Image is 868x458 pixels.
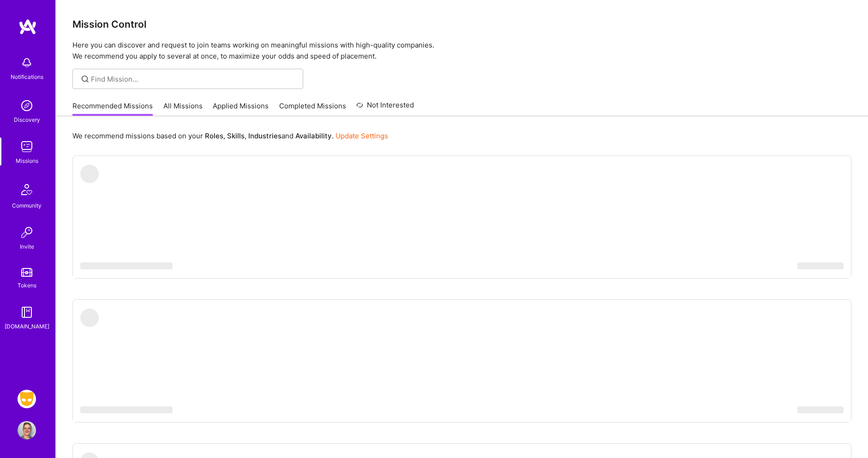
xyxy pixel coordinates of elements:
[335,131,388,140] a: Update Settings
[72,131,388,141] p: We recommend missions based on your , , and .
[227,131,245,140] b: Skills
[12,201,42,210] div: Community
[16,178,38,201] img: Community
[205,131,223,140] b: Roles
[72,18,851,30] h3: Mission Control
[20,242,34,251] div: Invite
[5,321,49,331] div: [DOMAIN_NAME]
[18,303,36,321] img: guide book
[16,156,38,166] div: Missions
[80,74,90,84] i: icon SearchGrey
[295,131,332,140] b: Availability
[18,390,36,408] img: Grindr: Product & Marketing
[18,280,36,290] div: Tokens
[72,101,153,116] a: Recommended Missions
[72,40,851,62] p: Here you can discover and request to join teams working on meaningful missions with high-quality ...
[213,101,269,116] a: Applied Missions
[11,72,43,82] div: Notifications
[279,101,346,116] a: Completed Missions
[15,390,38,408] a: Grindr: Product & Marketing
[18,54,36,72] img: bell
[163,101,203,116] a: All Missions
[18,137,36,156] img: teamwork
[356,100,414,116] a: Not Interested
[14,115,40,125] div: Discovery
[18,421,36,440] img: User Avatar
[15,421,38,440] a: User Avatar
[18,96,36,115] img: discovery
[21,268,32,277] img: tokens
[18,18,37,35] img: logo
[91,74,296,84] input: Find Mission...
[248,131,281,140] b: Industries
[18,223,36,242] img: Invite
